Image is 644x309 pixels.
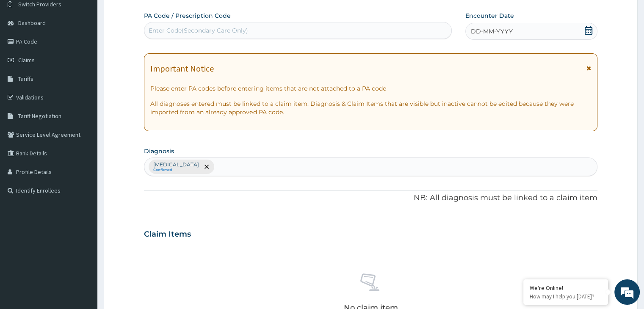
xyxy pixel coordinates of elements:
label: Encounter Date [465,11,514,20]
label: PA Code / Prescription Code [144,11,231,20]
p: NB: All diagnosis must be linked to a claim item [144,193,597,204]
h1: Important Notice [150,64,214,73]
div: Enter Code(Secondary Care Only) [149,26,248,35]
div: We're Online! [530,284,602,292]
label: Diagnosis [144,147,174,155]
h3: Claim Items [144,230,191,239]
span: Dashboard [18,19,46,27]
p: All diagnoses entered must be linked to a claim item. Diagnosis & Claim Items that are visible bu... [150,99,591,116]
div: Minimize live chat window [139,4,159,25]
p: How may I help you today? [530,293,602,300]
div: Chat with us now [44,47,142,58]
span: Tariffs [18,75,33,83]
span: Claims [18,56,35,64]
span: DD-MM-YYYY [471,27,513,36]
p: Please enter PA codes before entering items that are not attached to a PA code [150,84,591,93]
img: d_794563401_company_1708531726252_794563401 [16,42,34,63]
textarea: Type your message and hit 'Enter' [4,213,161,243]
span: We're online! [49,98,117,183]
span: Switch Providers [18,0,61,8]
span: Tariff Negotiation [18,112,61,120]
